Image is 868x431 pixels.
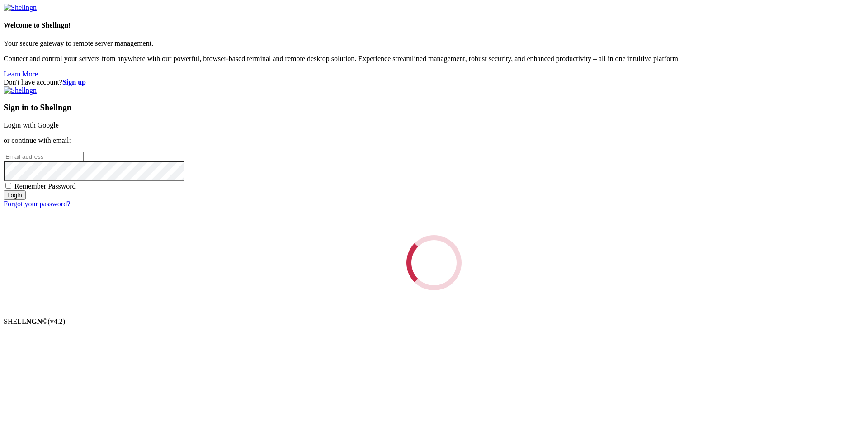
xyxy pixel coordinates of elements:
[4,200,70,208] a: Forgot your password?
[4,152,84,161] input: Email address
[5,183,11,189] input: Remember Password
[406,235,462,290] div: Loading...
[4,4,37,12] img: Shellngn
[4,70,38,78] a: Learn More
[26,317,42,325] b: NGN
[14,182,76,190] span: Remember Password
[4,78,864,86] div: Don't have account?
[4,121,59,129] a: Login with Google
[4,21,864,29] h4: Welcome to Shellngn!
[4,137,864,145] p: or continue with email:
[4,39,864,47] p: Your secure gateway to remote server management.
[4,86,37,95] img: Shellngn
[62,78,86,86] a: Sign up
[4,317,65,325] span: SHELL ©
[4,55,864,63] p: Connect and control your servers from anywhere with our powerful, browser-based terminal and remo...
[48,317,66,325] span: 4.2.0
[4,190,26,200] input: Login
[4,103,864,113] h3: Sign in to Shellngn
